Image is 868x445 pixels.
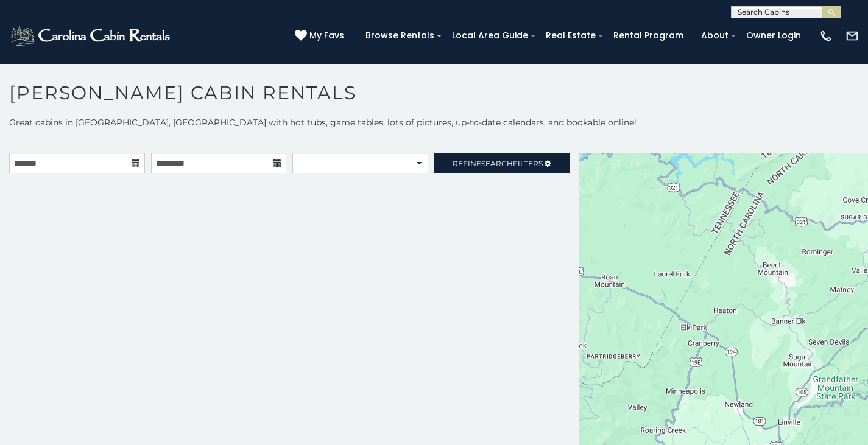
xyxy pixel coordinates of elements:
[446,26,534,45] a: Local Area Guide
[309,29,344,42] span: My Favs
[295,29,347,43] a: My Favs
[695,26,735,45] a: About
[359,26,440,45] a: Browse Rentals
[9,24,174,48] img: White-1-2.png
[845,29,859,43] img: mail-regular-white.png
[481,159,513,168] span: Search
[434,153,570,173] a: RefineSearchFilters
[540,26,602,45] a: Real Estate
[819,29,833,43] img: phone-regular-white.png
[453,159,543,168] span: Refine Filters
[607,26,690,45] a: Rental Program
[740,26,807,45] a: Owner Login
